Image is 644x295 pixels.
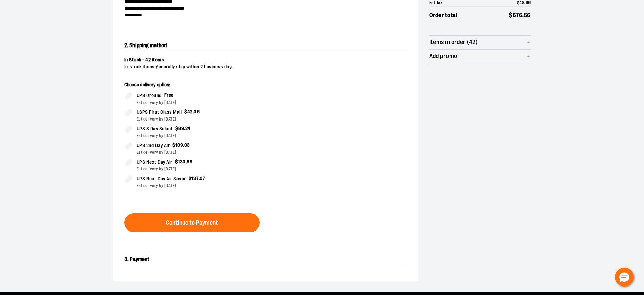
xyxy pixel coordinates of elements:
[124,57,408,63] div: In Stock - 42 items
[429,50,531,63] button: Add promo
[429,53,457,59] span: Add promo
[178,159,186,164] span: 133
[175,159,178,164] span: $
[166,220,218,226] span: Continue to Payment
[429,39,478,45] span: Items in order (42)
[429,36,531,49] button: Items in order (42)
[137,183,261,189] div: Est delivery by [DATE]
[124,125,132,133] input: UPS 3 Day Select$89.24Est delivery by [DATE]
[124,158,132,166] input: UPS Next Day Air$133.88Est delivery by [DATE]
[124,175,132,183] input: UPS Next Day Air Saver$137.07Est delivery by [DATE]
[189,176,192,181] span: $
[187,109,193,114] span: 42
[137,125,173,133] span: UPS 3 Day Select
[183,142,184,148] span: .
[175,126,179,131] span: $
[124,92,132,100] input: UPS GroundFreeEst delivery by [DATE]
[137,92,162,99] span: UPS Ground
[164,92,174,98] span: Free
[137,99,261,106] div: Est delivery by [DATE]
[429,11,457,20] span: Order total
[137,108,182,116] span: USPS First Class Mail
[137,175,186,183] span: UPS Next Day Air Saver
[194,109,200,114] span: 36
[509,12,513,18] span: $
[193,109,194,114] span: .
[124,63,408,70] div: In-stock items generally ship within 2 business days.
[184,109,187,114] span: $
[200,176,205,181] span: 07
[178,126,184,131] span: 89
[184,142,190,148] span: 03
[137,149,261,155] div: Est delivery by [DATE]
[615,268,634,287] button: Hello, have a question? Let’s chat.
[186,159,187,164] span: .
[513,12,523,18] span: 676
[137,142,170,149] span: UPS 2nd Day Air
[175,142,183,148] span: 109
[524,12,531,18] span: 56
[172,142,175,148] span: $
[137,116,261,122] div: Est delivery by [DATE]
[199,176,200,181] span: .
[124,81,261,92] p: Choose delivery option:
[124,213,260,232] button: Continue to Payment
[187,159,192,164] span: 88
[185,126,191,131] span: 24
[124,108,132,116] input: USPS First Class Mail$42.36Est delivery by [DATE]
[124,254,408,265] h2: 3. Payment
[522,12,524,18] span: .
[191,176,199,181] span: 137
[124,142,132,150] input: UPS 2nd Day Air$109.03Est delivery by [DATE]
[137,133,261,139] div: Est delivery by [DATE]
[184,126,185,131] span: .
[124,40,408,51] h2: 2. Shipping method
[137,166,261,172] div: Est delivery by [DATE]
[137,158,172,166] span: UPS Next Day Air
